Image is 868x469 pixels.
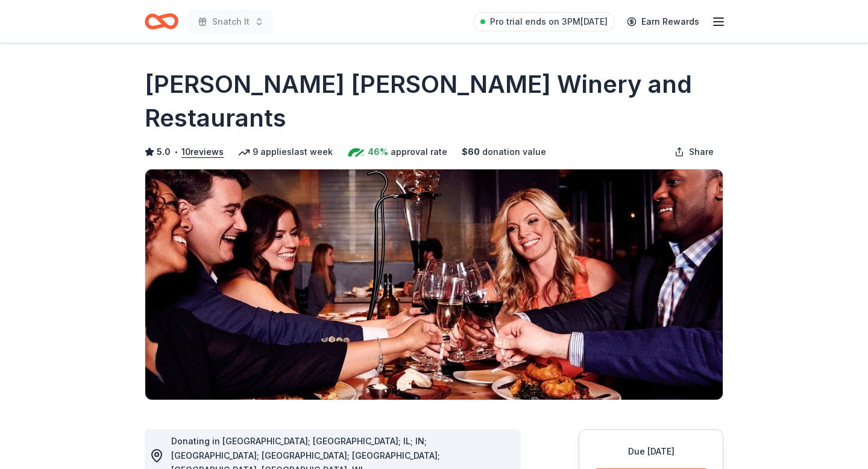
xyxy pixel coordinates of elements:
span: Share [689,145,714,159]
span: Pro trial ends on 3PM[DATE] [490,14,608,29]
div: Due [DATE] [594,444,708,459]
span: donation value [482,145,546,159]
a: Home [145,7,178,36]
img: Image for Cooper's Hawk Winery and Restaurants [145,169,723,400]
div: 9 applies last week [238,145,333,159]
span: Snatch It [212,14,250,29]
span: • [174,147,178,157]
span: 5.0 [157,145,171,159]
button: Share [665,140,723,164]
span: approval rate [391,145,447,159]
span: $ 60 [462,145,480,159]
button: Snatch It [188,10,274,34]
a: Earn Rewards [620,11,706,33]
h1: [PERSON_NAME] [PERSON_NAME] Winery and Restaurants [145,68,723,135]
span: 46% [368,145,388,159]
button: 10reviews [181,145,224,159]
a: Pro trial ends on 3PM[DATE] [473,12,615,31]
